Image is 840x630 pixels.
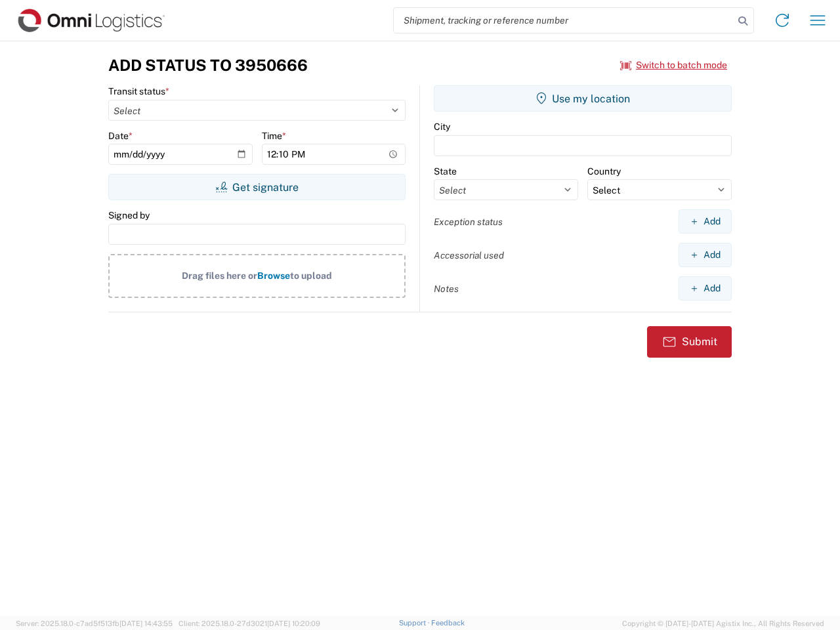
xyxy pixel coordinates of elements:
[267,619,320,627] span: [DATE] 10:20:09
[622,618,824,629] span: Copyright © [DATE]-[DATE] Agistix Inc., All Rights Reserved
[262,130,286,142] label: Time
[679,276,732,301] button: Add
[178,619,320,627] span: Client: 2025.18.0-27d3021
[399,619,432,627] a: Support
[108,85,169,97] label: Transit status
[587,165,621,177] label: Country
[434,121,450,133] label: City
[434,283,459,295] label: Notes
[647,326,732,358] button: Submit
[16,619,173,627] span: Server: 2025.18.0-c7ad5f513fb
[108,130,133,142] label: Date
[434,165,457,177] label: State
[620,54,727,76] button: Switch to batch mode
[119,619,173,627] span: [DATE] 14:43:55
[434,85,732,112] button: Use my location
[108,56,308,75] h3: Add Status to 3950666
[431,619,465,627] a: Feedback
[290,270,332,281] span: to upload
[434,216,503,228] label: Exception status
[679,209,732,234] button: Add
[108,174,406,200] button: Get signature
[108,209,150,221] label: Signed by
[679,243,732,267] button: Add
[182,270,257,281] span: Drag files here or
[394,8,734,33] input: Shipment, tracking or reference number
[434,249,504,261] label: Accessorial used
[257,270,290,281] span: Browse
